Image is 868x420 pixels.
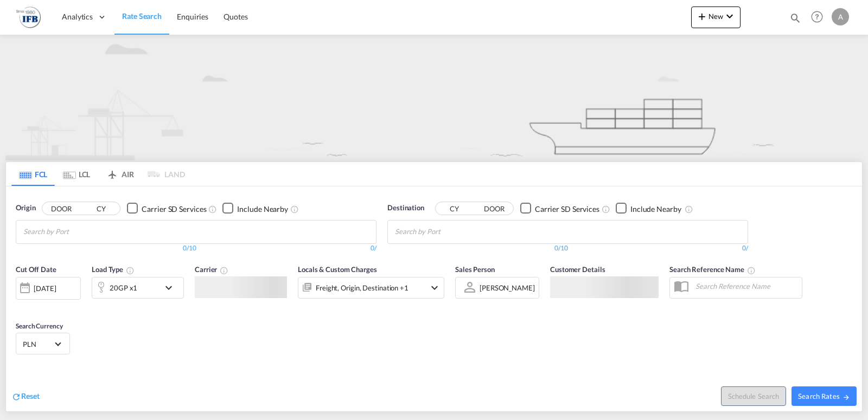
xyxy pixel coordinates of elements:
[208,204,217,213] md-icon: Unchecked: Search for CY (Container Yard) services for all selected carriers.Checked : Search for...
[220,266,228,274] md-icon: The selected Trucker/Carrierwill be displayed in the rate results If the rates are from another f...
[16,244,196,253] div: 0/10
[832,8,849,25] div: A
[568,244,749,253] div: 0/
[690,278,802,294] input: Search Reference Name
[480,283,535,292] div: [PERSON_NAME]
[843,393,850,401] md-icon: icon-arrow-right
[747,266,756,274] md-icon: Your search will be saved by the below given name
[11,391,40,403] div: icon-refreshReset
[16,265,56,274] span: Cut Off Date
[126,266,135,274] md-icon: icon-information-outline
[11,392,21,402] md-icon: icon-refresh
[16,276,81,299] div: [DATE]
[16,298,24,313] md-datepicker: Select
[808,8,826,26] span: Help
[535,203,599,214] div: Carrier SD Services
[798,392,850,400] span: Search Rates
[550,265,605,274] span: Customer Details
[5,35,863,160] img: new-FCL.png
[34,283,56,293] div: [DATE]
[395,223,498,241] input: Chips input.
[11,162,55,186] md-tab-item: FCL
[298,265,377,274] span: Locals & Custom Charges
[177,12,208,21] span: Enquiries
[602,204,610,213] md-icon: Unchecked: Search for CY (Container Yard) services for all selected carriers.Checked : Search for...
[42,202,80,215] button: DOOR
[520,203,599,214] md-checkbox: Checkbox No Ink
[695,12,736,21] span: New
[92,276,184,298] div: 20GP x1icon-chevron-down
[127,203,206,214] md-checkbox: Checkbox No Ink
[222,203,288,214] md-checkbox: Checkbox No Ink
[478,280,536,295] md-select: Sales Person: Agata Roszkowska
[316,280,409,295] div: Freight Origin Destination Factory Stuffing
[789,12,801,24] md-icon: icon-magnify
[393,221,502,241] md-chips-wrap: Chips container with autocompletion. Enter the text area, type text to search, and then use the u...
[224,12,247,21] span: Quotes
[110,280,137,295] div: 20GP x1
[21,391,40,400] span: Reset
[616,203,681,214] md-checkbox: Checkbox No Ink
[630,203,681,214] div: Include Nearby
[428,281,441,294] md-icon: icon-chevron-down
[16,321,63,329] span: Search Currency
[98,162,142,186] md-tab-item: AIR
[22,336,64,352] md-select: Select Currency: zł PLNPoland Zloty
[196,244,377,253] div: 0/
[290,204,299,213] md-icon: Unchecked: Ignores neighbouring ports when fetching rates.Checked : Includes neighbouring ports w...
[298,276,444,298] div: Freight Origin Destination Factory Stuffingicon-chevron-down
[723,10,736,23] md-icon: icon-chevron-down
[16,203,35,214] span: Origin
[195,265,228,274] span: Carrier
[55,162,98,186] md-tab-item: LCL
[455,265,495,274] span: Sales Person
[685,204,693,213] md-icon: Unchecked: Ignores neighbouring ports when fetching rates.Checked : Includes neighbouring ports w...
[23,223,126,241] input: Chips input.
[16,5,41,29] img: 2b726980256c11eeaa87296e05903fd5.png
[142,203,206,214] div: Carrier SD Services
[808,8,832,27] div: Help
[387,244,568,253] div: 0/10
[92,265,135,274] span: Load Type
[62,11,93,22] span: Analytics
[82,202,120,215] button: CY
[691,7,741,28] button: icon-plus 400-fgNewicon-chevron-down
[162,281,181,294] md-icon: icon-chevron-down
[23,339,53,349] span: PLN
[122,11,162,21] span: Rate Search
[721,386,786,406] button: Note: By default Schedule search will only considerorigin ports, destination ports and cut off da...
[106,168,119,176] md-icon: icon-airplane
[789,12,801,28] div: icon-magnify
[237,203,288,214] div: Include Nearby
[436,202,474,215] button: CY
[6,186,862,411] div: OriginDOOR CY Checkbox No InkUnchecked: Search for CY (Container Yard) services for all selected ...
[11,162,185,186] md-pagination-wrapper: Use the left and right arrow keys to navigate between tabs
[792,386,857,406] button: Search Ratesicon-arrow-right
[22,221,131,241] md-chips-wrap: Chips container with autocompletion. Enter the text area, type text to search, and then use the u...
[669,265,756,274] span: Search Reference Name
[695,10,709,23] md-icon: icon-plus 400-fg
[387,203,424,214] span: Destination
[475,202,513,215] button: DOOR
